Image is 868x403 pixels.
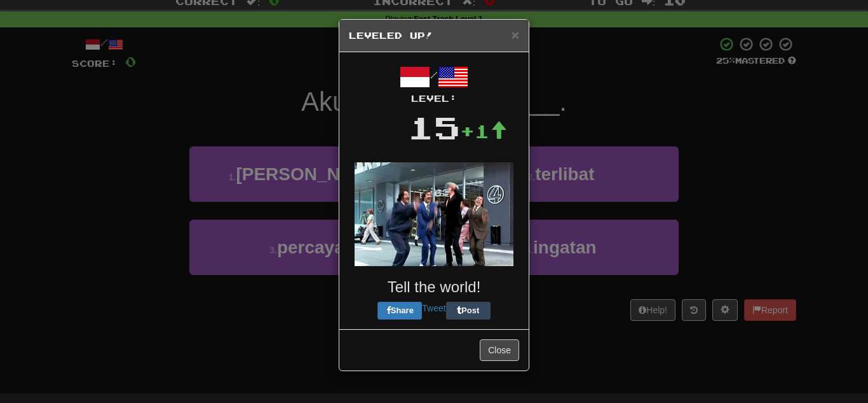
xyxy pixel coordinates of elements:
[512,27,519,42] span: ×
[349,29,519,42] h5: Leveled Up!
[349,92,519,105] div: Level:
[355,162,513,266] img: anchorman-0f45bd94e4bc77b3e4009f63bd0ea52a2253b4c1438f2773e23d74ae24afd04f.gif
[460,118,507,144] div: +1
[422,303,445,313] a: Tweet
[512,28,519,41] button: Close
[349,62,519,105] div: /
[349,279,519,295] h3: Tell the world!
[377,302,422,320] button: Share
[480,339,519,361] button: Close
[408,105,460,150] div: 15
[446,302,491,320] button: Post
